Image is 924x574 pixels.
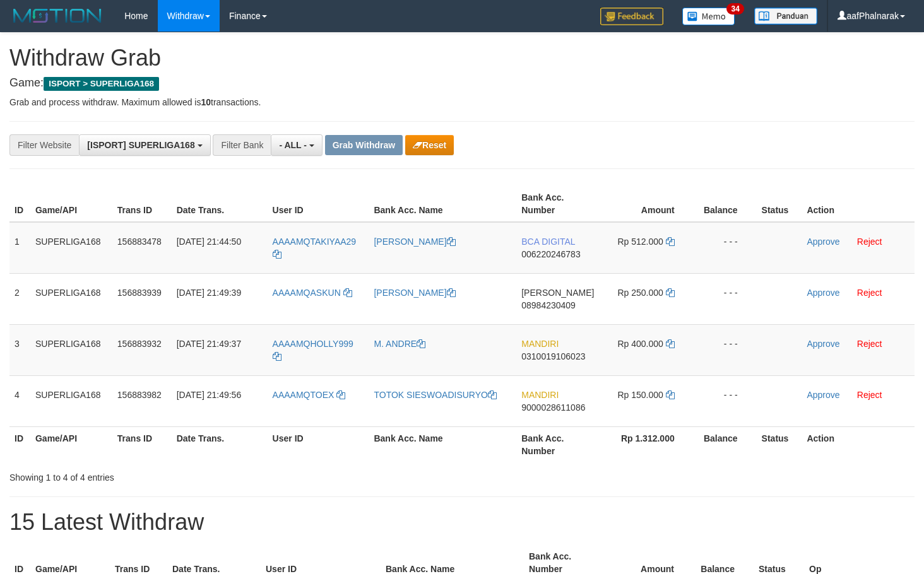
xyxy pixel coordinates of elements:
th: ID [9,426,30,462]
td: - - - [694,324,757,375]
th: Action [802,426,915,462]
th: Game/API [30,186,112,222]
a: Copy 512000 to clipboard [666,237,675,247]
img: Button%20Memo.svg [682,8,735,25]
th: ID [9,186,30,222]
span: Copy 006220246783 to clipboard [521,249,580,259]
span: - ALL - [279,140,307,150]
a: [PERSON_NAME] [374,237,455,247]
th: Game/API [30,426,112,462]
a: AAAAMQTAKIYAA29 [273,237,357,259]
a: Reject [857,288,882,298]
td: - - - [694,375,757,426]
span: Rp 250.000 [617,288,663,298]
span: AAAAMQHOLLY999 [273,339,353,349]
span: [ISPORT] SUPERLIGA168 [87,140,194,150]
td: SUPERLIGA168 [30,375,112,426]
div: Showing 1 to 4 of 4 entries [9,466,376,484]
span: Rp 150.000 [617,390,663,400]
span: MANDIRI [521,390,559,400]
span: 156883932 [117,339,162,349]
span: Copy 08984230409 to clipboard [521,300,576,310]
button: [ISPORT] SUPERLIGA168 [79,134,210,156]
span: 156883982 [117,390,162,400]
a: Copy 250000 to clipboard [666,288,675,298]
span: 34 [726,3,743,15]
a: AAAAMQHOLLY999 [273,339,353,361]
td: - - - [694,222,757,274]
a: Approve [807,339,839,349]
span: Copy 0310019106023 to clipboard [521,351,585,361]
td: 2 [9,273,30,324]
h1: 15 Latest Withdraw [9,510,915,535]
a: Reject [857,390,882,400]
span: MANDIRI [521,339,559,349]
th: Bank Acc. Number [516,426,599,462]
th: User ID [268,186,369,222]
td: SUPERLIGA168 [30,324,112,375]
img: panduan.png [754,8,817,25]
h1: Withdraw Grab [9,45,915,71]
a: Approve [807,288,839,298]
span: BCA DIGITAL [521,237,575,247]
p: Grab and process withdraw. Maximum allowed is transactions. [9,96,915,108]
td: SUPERLIGA168 [30,273,112,324]
th: Trans ID [112,426,172,462]
a: Copy 150000 to clipboard [666,390,675,400]
td: 4 [9,375,30,426]
th: Balance [694,426,757,462]
td: 1 [9,222,30,274]
strong: 10 [201,97,211,107]
th: Amount [599,186,693,222]
span: AAAAMQASKUN [273,288,341,298]
th: Date Trans. [172,186,268,222]
th: Rp 1.312.000 [599,426,693,462]
span: ISPORT > SUPERLIGA168 [44,77,159,91]
span: [PERSON_NAME] [521,288,594,298]
th: Action [802,186,915,222]
h4: Game: [9,77,915,90]
button: Reset [405,135,454,155]
span: Rp 400.000 [617,339,663,349]
span: [DATE] 21:44:50 [177,237,241,247]
a: Approve [807,237,839,247]
td: - - - [694,273,757,324]
span: AAAAMQTAKIYAA29 [273,237,357,247]
span: 156883478 [117,237,162,247]
td: SUPERLIGA168 [30,222,112,274]
a: Reject [857,237,882,247]
a: TOTOK SIESWOADISURYO [374,390,496,400]
a: Approve [807,390,839,400]
th: Bank Acc. Number [516,186,599,222]
img: MOTION_logo.png [9,6,105,25]
th: Status [757,186,802,222]
th: Bank Acc. Name [369,426,516,462]
th: Date Trans. [172,426,268,462]
a: AAAAMQASKUN [273,288,352,298]
a: Copy 400000 to clipboard [666,339,675,349]
span: Rp 512.000 [617,237,663,247]
span: 156883939 [117,288,162,298]
span: [DATE] 21:49:39 [177,288,241,298]
a: Reject [857,339,882,349]
span: Copy 9000028611086 to clipboard [521,402,585,413]
a: [PERSON_NAME] [374,288,455,298]
button: - ALL - [271,134,322,156]
div: Filter Bank [213,134,271,156]
th: Bank Acc. Name [369,186,516,222]
div: Filter Website [9,134,79,156]
td: 3 [9,324,30,375]
button: Grab Withdraw [325,135,403,155]
span: [DATE] 21:49:37 [177,339,241,349]
a: M. ANDRE [374,339,425,349]
img: Feedback.jpg [600,8,663,25]
th: Balance [694,186,757,222]
span: AAAAMQTOEX [273,390,335,400]
a: AAAAMQTOEX [273,390,346,400]
span: [DATE] 21:49:56 [177,390,241,400]
th: Status [757,426,802,462]
th: Trans ID [112,186,172,222]
th: User ID [268,426,369,462]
